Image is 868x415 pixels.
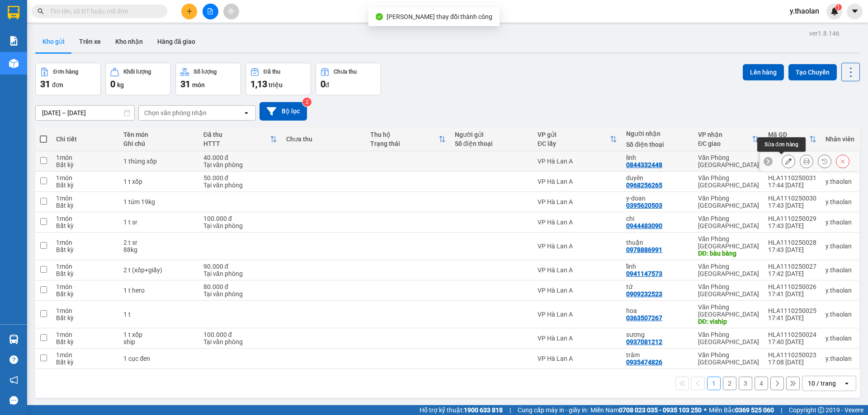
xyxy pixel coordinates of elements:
[108,31,150,52] button: Kho nhận
[150,31,203,52] button: Hàng đã giao
[698,331,759,345] div: Văn Phòng [GEOGRAPHIC_DATA]
[203,154,277,161] div: 40.000 đ
[626,195,689,202] div: y-doan
[739,377,752,390] button: 3
[698,215,759,229] div: Văn Phòng [GEOGRAPHIC_DATA]
[698,235,759,250] div: Văn Phòng [GEOGRAPHIC_DATA]
[768,359,816,366] div: 17:08 [DATE]
[626,174,689,182] div: duyên
[56,307,114,314] div: 1 món
[626,283,689,290] div: tứ
[9,355,18,364] span: question-circle
[704,408,707,412] span: ⚪️
[626,338,662,345] div: 0937081212
[768,290,816,298] div: 17:41 [DATE]
[764,127,821,151] th: Toggle SortBy
[203,290,277,298] div: Tại văn phòng
[851,7,859,15] span: caret-down
[376,13,383,20] span: check-circle
[768,263,816,270] div: HLA1110250027
[123,198,194,205] div: 1 túm 19kg
[36,106,134,120] input: Select a date range.
[538,198,617,205] div: VP Hà Lan A
[698,174,759,189] div: Văn Phòng [GEOGRAPHIC_DATA]
[538,131,610,138] div: VP gửi
[626,154,689,161] div: linh
[35,63,101,95] button: Đơn hàng31đơn
[250,79,267,89] span: 1,13
[818,407,824,413] span: copyright
[626,351,689,359] div: trâm
[826,335,854,342] div: y.thaolan
[56,135,114,143] div: Chi tiết
[455,131,528,138] div: Người gửi
[626,270,662,277] div: 0941147573
[207,8,213,14] span: file-add
[181,4,197,19] button: plus
[768,351,816,359] div: HLA1110250023
[626,215,689,222] div: chi
[56,359,114,366] div: Bất kỳ
[110,79,115,89] span: 0
[9,335,19,344] img: warehouse-icon
[619,406,702,414] strong: 0708 023 035 - 0935 103 250
[56,174,114,182] div: 1 món
[123,158,194,165] div: 1 thùng xốp
[420,405,503,415] span: Hỗ trợ kỹ thuật:
[370,131,438,138] div: Thu hộ
[105,63,171,95] button: Khối lượng0kg
[788,64,837,80] button: Tạo Chuyến
[847,4,863,19] button: caret-down
[626,202,662,209] div: 0395620503
[123,311,194,318] div: 1 t
[455,140,528,147] div: Số điện thoại
[698,283,759,298] div: Văn Phòng [GEOGRAPHIC_DATA]
[626,141,689,148] div: Số điện thoại
[768,270,816,277] div: 17:42 [DATE]
[538,219,617,226] div: VP Hà Lan A
[56,314,114,322] div: Bất kỳ
[203,283,277,290] div: 80.000 đ
[768,239,816,246] div: HLA1110250028
[203,331,277,338] div: 100.000 đ
[843,380,850,387] svg: open
[538,178,617,185] div: VP Hà Lan A
[53,69,78,75] div: Đơn hàng
[698,140,752,147] div: ĐC giao
[186,8,193,14] span: plus
[366,127,450,151] th: Toggle SortBy
[72,31,108,52] button: Trên xe
[144,108,207,117] div: Chọn văn phòng nhận
[203,222,277,229] div: Tại văn phòng
[826,266,854,274] div: y.thaolan
[464,406,503,414] strong: 1900 633 818
[123,355,194,362] div: 1 cục đen
[808,379,836,388] div: 10 / trang
[56,161,114,168] div: Bất kỳ
[698,195,759,209] div: Văn Phòng [GEOGRAPHIC_DATA]
[735,406,774,414] strong: 0369 525 060
[245,63,311,95] button: Đã thu1,13 triệu
[698,351,759,366] div: Văn Phòng [GEOGRAPHIC_DATA]
[709,405,774,415] span: Miền Bắc
[538,355,617,362] div: VP Hà Lan A
[9,59,19,68] img: warehouse-icon
[302,98,311,107] sup: 2
[826,355,854,362] div: y.thaolan
[123,131,194,138] div: Tên món
[533,127,622,151] th: Toggle SortBy
[50,6,156,16] input: Tìm tên, số ĐT hoặc mã đơn
[626,331,689,338] div: sương
[826,135,854,143] div: Nhân viên
[626,314,662,322] div: 0363507267
[830,7,839,15] img: icon-new-feature
[626,359,662,366] div: 0935474826
[203,270,277,277] div: Tại văn phòng
[768,338,816,345] div: 17:40 [DATE]
[180,79,190,89] span: 31
[757,137,806,152] div: Sửa đơn hàng
[8,6,19,19] img: logo-vxr
[626,246,662,253] div: 0978886991
[123,266,194,274] div: 2 t (xốp+giấy)
[199,127,282,151] th: Toggle SortBy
